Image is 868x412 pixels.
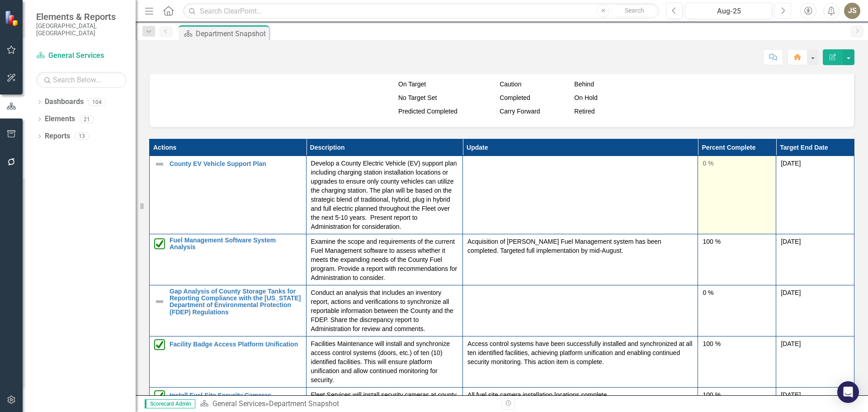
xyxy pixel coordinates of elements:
[4,10,21,27] img: ClearPoint Strategy
[776,234,854,285] td: Double-Click to Edit
[170,161,302,167] a: County EV Vehicle Support Plan
[398,94,437,101] span: No Target Set
[306,156,463,234] td: Double-Click to Edit
[45,131,70,142] a: Reports
[574,94,597,101] span: On Hold
[844,3,860,19] button: JS
[463,234,698,285] td: Double-Click to Edit
[150,234,307,285] td: Double-Click to Edit Right Click for Context Menu
[306,285,463,336] td: Double-Click to Edit
[500,81,521,88] span: Caution
[269,399,339,408] div: Department Snapshot
[625,7,644,14] span: Search
[150,156,307,234] td: Double-Click to Edit Right Click for Context Menu
[45,114,75,124] a: Elements
[45,97,84,107] a: Dashboards
[36,51,127,61] a: General Services
[781,160,801,167] span: [DATE]
[463,156,698,234] td: Double-Click to Edit
[438,67,566,74] strong: Performance and Strategic Plan Indicators
[698,234,776,285] td: Double-Click to Edit
[567,108,574,115] img: Sarasota%20Hourglass%20v2.png
[75,133,89,140] div: 13
[689,6,769,17] div: Aug-25
[698,156,776,234] td: Double-Click to Edit
[467,390,693,399] p: All fuel site camera installation locations complete.
[500,94,530,101] span: Completed
[170,288,302,316] a: Gap Analysis of County Storage Tanks for Reporting Compliance with the [US_STATE] Department of E...
[200,399,495,409] div: »
[574,108,594,115] span: Retired
[154,390,165,401] img: Completed
[88,98,106,106] div: 104
[492,81,500,88] img: MeasureCaution.png
[391,95,398,102] img: NoTargetSet.png
[391,108,398,115] img: Sarasota%20Predicted%20Complete.png
[311,339,458,384] p: Facilities Maintenance will install and synchronize access control systems (doors, etc.) of ten (...
[311,237,458,282] p: Examine the scope and requirements of the current Fuel Management software to assess whether it m...
[306,234,463,285] td: Double-Click to Edit
[698,285,776,336] td: Double-Click to Edit
[154,159,165,170] img: Not Defined
[703,339,771,348] div: 100 %
[145,399,195,408] span: Scorecard Admin
[781,238,801,245] span: [DATE]
[150,336,307,387] td: Double-Click to Edit Right Click for Context Menu
[698,336,776,387] td: Double-Click to Edit
[391,81,398,88] img: ontarget.png
[492,108,500,115] img: Sarasota%20Carry%20Forward.png
[574,81,594,88] span: Behind
[311,159,458,231] p: Develop a County Electric Vehicle (EV) support plan including charging station installation locat...
[612,5,657,17] button: Search
[154,238,165,249] img: Completed
[398,81,426,88] span: On Target
[500,108,540,115] span: Carry Forward
[36,22,127,37] small: [GEOGRAPHIC_DATA], [GEOGRAPHIC_DATA]
[36,72,127,88] input: Search Below...
[492,95,500,102] img: Green%20Checkbox%20%20v2.png
[463,336,698,387] td: Double-Click to Edit
[398,108,458,115] span: Predicted Completed
[703,288,771,297] div: 0 %
[36,11,127,22] span: Elements & Reports
[183,3,659,19] input: Search ClearPoint...
[567,95,574,102] img: MeasureSuspended.png
[776,285,854,336] td: Double-Click to Edit
[154,339,165,350] img: Completed
[781,289,801,296] span: [DATE]
[776,156,854,234] td: Double-Click to Edit
[154,296,165,307] img: Not Defined
[170,237,302,251] a: Fuel Management Software System Analysis
[467,339,693,366] p: Access control systems have been successfully installed and synchronized at all ten identified fa...
[837,381,859,403] div: Open Intercom Messenger
[150,285,307,336] td: Double-Click to Edit Right Click for Context Menu
[196,28,267,39] div: Department Snapshot
[170,392,302,399] a: Install Fuel Site Security Cameras
[463,285,698,336] td: Double-Click to Edit
[306,336,463,387] td: Double-Click to Edit
[781,391,801,398] span: [DATE]
[685,3,772,19] button: Aug-25
[703,159,771,168] div: 0 %
[170,341,302,348] a: Facility Badge Access Platform Unification
[781,340,801,347] span: [DATE]
[467,237,693,255] p: Acquisition of [PERSON_NAME] Fuel Management system has been completed. Targeted full implementat...
[776,336,854,387] td: Double-Click to Edit
[703,390,771,399] div: 100 %
[703,237,771,246] div: 100 %
[80,115,94,123] div: 21
[212,399,265,408] a: General Services
[311,288,458,333] p: Conduct an analysis that includes an inventory report, actions and verifications to synchronize a...
[567,81,574,88] img: MeasureBehind.png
